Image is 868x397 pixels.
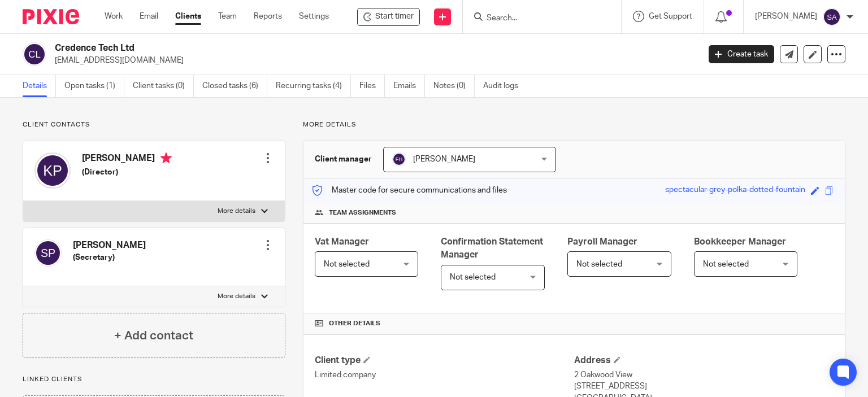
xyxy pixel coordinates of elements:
h5: (Secretary) [73,252,146,263]
a: Email [140,11,158,22]
p: More details [218,292,255,301]
p: [STREET_ADDRESS] [574,381,834,392]
p: Limited company [315,369,574,381]
span: Get Support [649,12,692,20]
a: Notes (0) [433,75,475,97]
span: Not selected [324,260,370,268]
h4: Client type [315,355,574,367]
a: Closed tasks (6) [202,75,267,97]
img: svg%3E [23,42,46,66]
h4: [PERSON_NAME] [73,239,146,251]
p: More details [303,120,845,129]
a: Clients [175,11,201,22]
span: Payroll Manager [567,237,637,246]
span: Other details [329,319,380,328]
p: Linked clients [23,375,285,384]
a: Open tasks (1) [64,75,124,97]
h5: (Director) [82,167,172,178]
h3: Client manager [315,154,372,165]
a: Settings [299,11,329,22]
a: Recurring tasks (4) [276,75,351,97]
h2: Credence Tech Ltd [55,42,565,54]
span: [PERSON_NAME] [413,155,475,163]
input: Search [485,14,587,24]
a: Emails [393,75,425,97]
div: Credence Tech Ltd [357,8,420,26]
p: 2 Oakwood View [574,369,834,381]
h4: [PERSON_NAME] [82,152,172,167]
img: svg%3E [392,152,406,166]
p: Master code for secure communications and files [312,185,507,196]
span: Start timer [375,11,414,23]
span: Not selected [576,260,622,268]
span: Vat Manager [315,237,369,246]
a: Audit logs [483,75,527,97]
h4: Address [574,355,834,367]
p: [PERSON_NAME] [755,11,817,22]
p: More details [218,207,255,216]
span: Team assignments [329,208,396,217]
a: Work [105,11,123,22]
a: Reports [254,11,282,22]
a: Team [218,11,237,22]
img: Pixie [23,9,79,24]
span: Not selected [703,260,749,268]
div: spectacular-grey-polka-dotted-fountain [665,184,805,197]
a: Details [23,75,56,97]
i: Primary [160,152,172,164]
span: Bookkeeper Manager [694,237,786,246]
p: Client contacts [23,120,285,129]
p: [EMAIL_ADDRESS][DOMAIN_NAME] [55,55,692,66]
a: Create task [709,45,774,63]
a: Client tasks (0) [133,75,194,97]
img: svg%3E [34,152,71,189]
h4: + Add contact [114,327,193,344]
span: Not selected [450,273,496,281]
a: Files [359,75,385,97]
img: svg%3E [823,8,841,26]
img: svg%3E [34,239,62,267]
span: Confirmation Statement Manager [441,237,543,259]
